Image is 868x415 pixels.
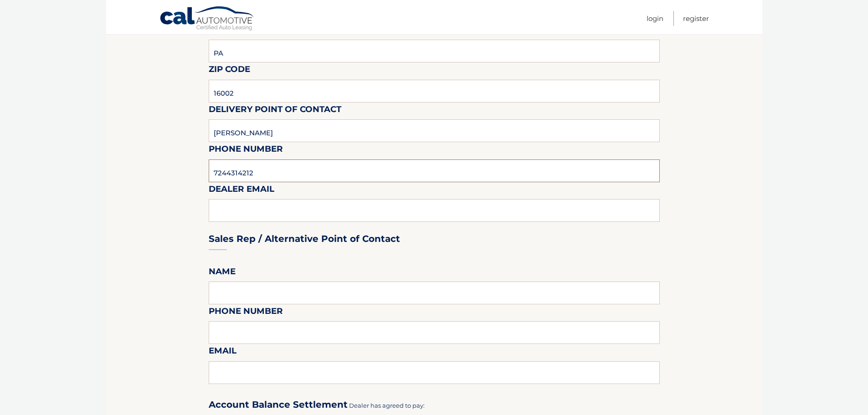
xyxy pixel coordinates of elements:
[209,62,250,79] label: Zip Code
[209,304,283,321] label: Phone Number
[683,11,709,26] a: Register
[209,233,400,245] h3: Sales Rep / Alternative Point of Contact
[209,265,236,282] label: Name
[349,402,425,409] span: Dealer has agreed to pay:
[647,11,663,26] a: Login
[209,399,348,410] h3: Account Balance Settlement
[159,6,255,32] a: Cal Automotive
[209,142,283,159] label: Phone Number
[209,182,274,199] label: Dealer Email
[209,102,341,119] label: Delivery Point of Contact
[209,344,236,361] label: Email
